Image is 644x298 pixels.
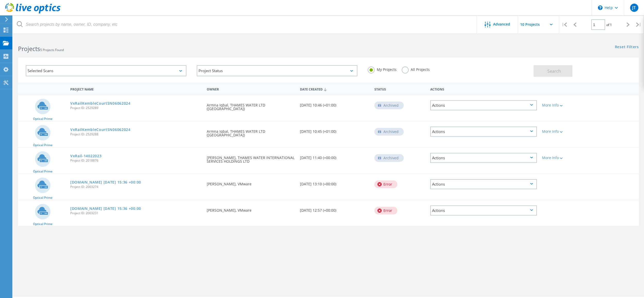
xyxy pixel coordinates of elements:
[204,95,297,116] div: Armna Iqbal, THAMES WATER LTD ([GEOGRAPHIC_DATA])
[70,102,131,105] a: VxRailKembleCourtSN06062024
[70,180,141,184] a: [DOMAIN_NAME] [DATE] 15:36 +00:00
[70,106,202,110] span: Project ID: 2529289
[68,84,204,94] div: Project Name
[430,205,537,216] div: Actions
[33,144,53,147] span: Optical Prime
[70,207,141,210] a: [DOMAIN_NAME] [DATE] 15:36 +00:00
[5,11,61,14] a: Live Optics Dashboard
[204,121,297,142] div: Armna Iqbal, THAMES WATER LTD ([GEOGRAPHIC_DATA])
[40,48,64,52] span: 5 Projects Found
[204,200,297,217] div: [PERSON_NAME], VMware
[430,100,537,110] div: Actions
[542,130,587,133] div: More Info
[197,65,357,76] div: Project Status
[493,22,510,26] span: Advanced
[559,15,570,34] div: |
[33,170,53,173] span: Optical Prime
[18,45,40,53] b: Projects
[204,84,297,94] div: Owner
[374,128,404,136] div: Archived
[70,133,202,136] span: Project ID: 2529288
[33,117,53,120] span: Optical Prime
[33,222,53,226] span: Optical Prime
[615,45,639,49] a: Reset Filters
[70,154,102,158] a: VxRail-14022023
[374,154,404,162] div: Archived
[430,179,537,189] div: Actions
[70,159,202,162] span: Project ID: 2018876
[368,67,397,71] label: My Projects
[70,212,202,215] span: Project ID: 2003231
[297,95,372,112] div: [DATE] 10:46 (+01:00)
[33,196,53,199] span: Optical Prime
[13,15,477,34] input: Search projects by name, owner, ID, company, etc
[204,174,297,191] div: [PERSON_NAME], VMware
[297,121,372,138] div: [DATE] 10:45 (+01:00)
[430,127,537,137] div: Actions
[297,84,372,94] div: Date Created
[26,65,186,76] div: Selected Scans
[297,174,372,191] div: [DATE] 13:10 (+00:00)
[372,84,428,94] div: Status
[70,185,202,188] span: Project ID: 2003274
[430,153,537,163] div: Actions
[428,84,539,94] div: Actions
[297,148,372,165] div: [DATE] 11:40 (+00:00)
[70,128,131,131] a: VxRailKembleCourtSN06062024
[204,148,297,168] div: [PERSON_NAME], THAMES WATER INTERNATIONAL SERVICES HOLDINGS LTD
[547,68,561,74] span: Search
[542,156,587,160] div: More Info
[374,207,397,214] div: Error
[633,15,644,34] div: |
[534,65,572,77] button: Search
[632,6,636,10] span: JT
[374,102,404,109] div: Archived
[542,103,587,107] div: More Info
[606,23,612,27] span: of 1
[374,180,397,188] div: Error
[402,67,430,71] label: All Projects
[297,200,372,217] div: [DATE] 12:57 (+00:00)
[598,5,603,10] svg: \n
